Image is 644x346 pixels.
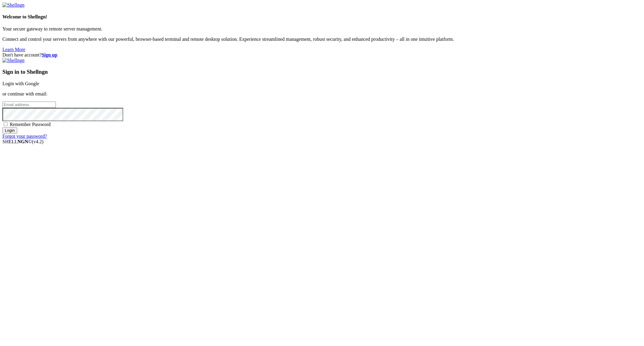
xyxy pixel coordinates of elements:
[2,47,25,52] a: Learn More
[10,122,51,127] span: Remember Password
[2,69,642,75] h3: Sign in to Shellngn
[32,139,44,144] span: 4.2.0
[4,122,8,126] input: Remember Password
[2,14,642,20] h4: Welcome to Shellngn!
[2,91,642,97] p: or continue with email:
[42,52,57,57] a: Sign up
[2,37,642,42] p: Connect and control your servers from anywhere with our powerful, browser-based terminal and remo...
[2,52,642,58] div: Don't have account?
[2,2,24,8] img: Shellngn
[18,139,28,144] b: NGN
[2,127,17,134] input: Login
[2,134,47,139] a: Forgot your password?
[2,26,642,32] p: Your secure gateway to remote server management.
[2,58,24,63] img: Shellngn
[2,139,43,144] span: SHELL ©
[2,102,56,108] input: Email address
[2,81,39,86] a: Login with Google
